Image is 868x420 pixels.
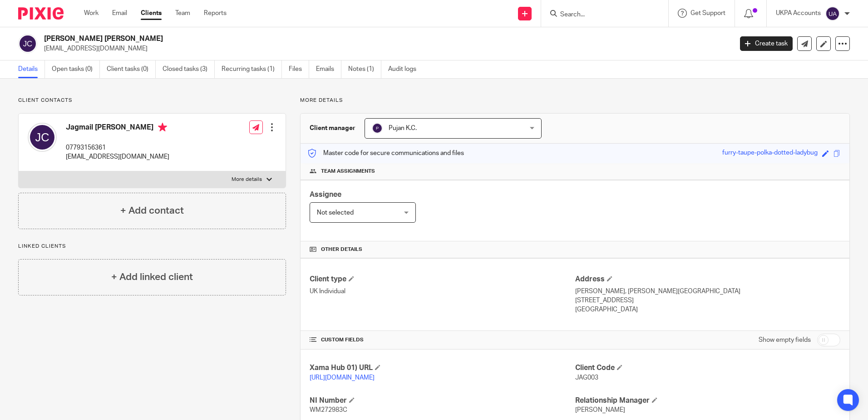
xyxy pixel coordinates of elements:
[66,123,169,134] h4: Jagmail [PERSON_NAME]
[289,60,309,78] a: Files
[575,396,840,405] h4: Relationship Manager
[141,9,162,18] a: Clients
[559,11,641,19] input: Search
[372,123,383,134] img: svg%3E
[52,60,100,78] a: Open tasks (0)
[204,9,227,18] a: Reports
[28,123,57,152] img: svg%3E
[18,7,64,20] img: Pixie
[310,336,575,344] h4: CUSTOM FIELDS
[575,363,840,373] h4: Client Code
[163,60,215,78] a: Closed tasks (3)
[310,287,575,296] p: UK Individual
[388,60,423,78] a: Audit logs
[310,375,375,381] a: [URL][DOMAIN_NAME]
[307,149,464,158] p: Master code for secure communications and files
[66,152,169,161] p: [EMAIL_ADDRESS][DOMAIN_NAME]
[722,148,818,159] div: furry-taupe-polka-dotted-ladybug
[107,60,156,78] a: Client tasks (0)
[222,60,282,78] a: Recurring tasks (1)
[175,9,190,18] a: Team
[348,60,381,78] a: Notes (1)
[825,6,840,21] img: svg%3E
[66,143,169,152] p: 07793156361
[740,36,793,51] a: Create task
[112,9,127,18] a: Email
[232,176,262,183] p: More details
[776,9,821,18] p: UKPA Accounts
[18,243,286,250] p: Linked clients
[44,44,726,53] p: [EMAIL_ADDRESS][DOMAIN_NAME]
[310,275,575,284] h4: Client type
[84,9,99,18] a: Work
[575,375,598,381] span: JAG003
[316,60,341,78] a: Emails
[317,210,354,216] span: Not selected
[389,125,417,131] span: Pujan K.C.
[575,287,840,296] p: [PERSON_NAME], [PERSON_NAME][GEOGRAPHIC_DATA]
[759,335,811,345] label: Show empty fields
[310,407,347,413] span: WM272983C
[44,34,590,44] h2: [PERSON_NAME] [PERSON_NAME]
[158,123,167,132] i: Primary
[310,124,355,133] h3: Client manager
[18,60,45,78] a: Details
[310,191,341,198] span: Assignee
[575,407,625,413] span: [PERSON_NAME]
[690,10,725,16] span: Get Support
[321,246,362,253] span: Other details
[120,204,184,218] h4: + Add contact
[575,275,840,284] h4: Address
[111,270,193,284] h4: + Add linked client
[18,34,37,53] img: svg%3E
[310,396,575,405] h4: NI Number
[300,97,850,104] p: More details
[575,305,840,314] p: [GEOGRAPHIC_DATA]
[18,97,286,104] p: Client contacts
[575,296,840,305] p: [STREET_ADDRESS]
[310,363,575,373] h4: Xama Hub 01) URL
[321,168,375,175] span: Team assignments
